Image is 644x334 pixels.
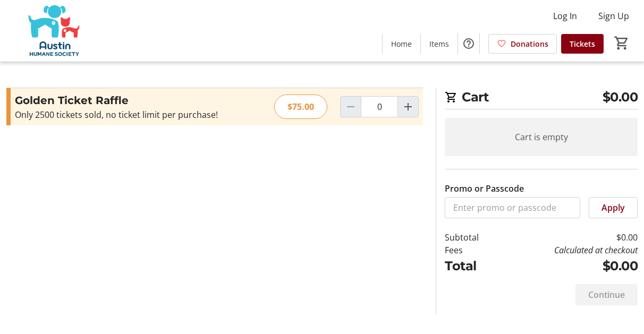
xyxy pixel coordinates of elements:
span: Sign Up [598,10,629,22]
a: Tickets [561,34,604,54]
td: Fees [445,244,501,256]
span: Apply [601,201,625,214]
span: $0.00 [603,88,638,107]
button: Increment by one [398,97,418,117]
input: Golden Ticket Raffle Quantity [361,96,398,117]
button: Apply [589,197,638,218]
button: Sign Up [590,7,638,24]
h2: Cart [445,88,638,109]
div: Cart is empty [445,118,638,156]
a: Home [383,34,420,54]
div: Only 2500 tickets sold, no ticket limit per purchase! [15,108,247,121]
span: Donations [511,38,548,49]
td: Total [445,256,501,276]
span: Items [429,38,449,49]
td: $0.00 [501,231,638,244]
span: Tickets [570,38,595,49]
input: Enter promo or passcode [445,197,580,218]
img: Austin Humane Society's Logo [6,4,101,57]
td: Subtotal [445,231,501,244]
button: Help [458,33,479,54]
button: Log In [545,7,586,24]
td: $0.00 [501,256,638,276]
span: Log In [553,10,577,22]
h3: Golden Ticket Raffle [15,92,247,108]
label: Promo or Passcode [445,182,524,195]
a: Items [421,34,457,54]
div: $75.00 [274,95,327,119]
button: Cart [612,33,631,53]
span: Home [391,38,412,49]
a: Donations [488,34,557,54]
td: Calculated at checkout [501,244,638,256]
